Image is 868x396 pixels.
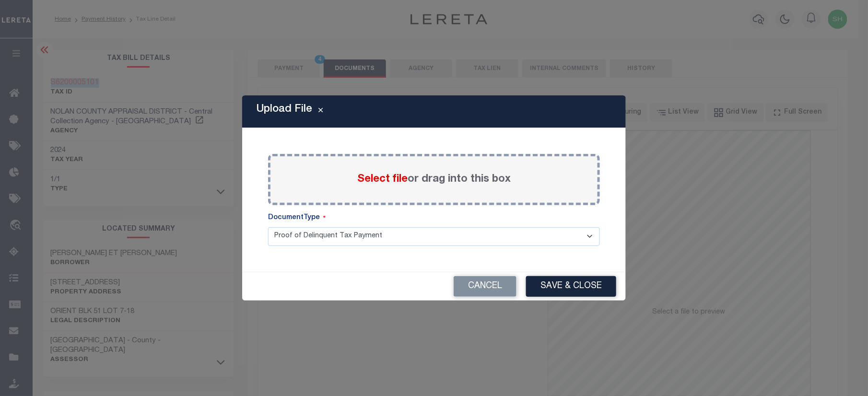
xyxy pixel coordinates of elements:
h5: Upload File [257,103,312,116]
label: or drag into this box [357,172,511,187]
button: Cancel [454,276,516,297]
button: Save & Close [526,276,616,297]
button: Close [312,106,329,117]
label: DocumentType [268,213,326,223]
span: Select file [357,174,408,185]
